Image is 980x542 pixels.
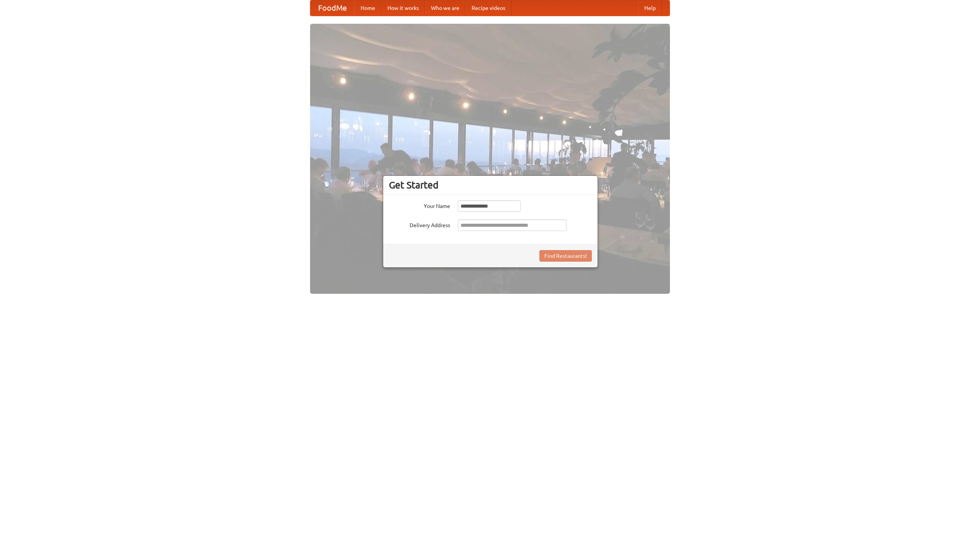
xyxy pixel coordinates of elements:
label: Delivery Address [389,219,450,229]
a: How it works [381,0,425,16]
a: FoodMe [310,0,354,16]
h3: Get Started [389,179,592,191]
a: Recipe videos [465,0,511,16]
a: Home [354,0,381,16]
a: Who we are [425,0,465,16]
a: Help [638,0,662,16]
button: Find Restaurants! [539,250,592,262]
label: Your Name [389,200,450,210]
